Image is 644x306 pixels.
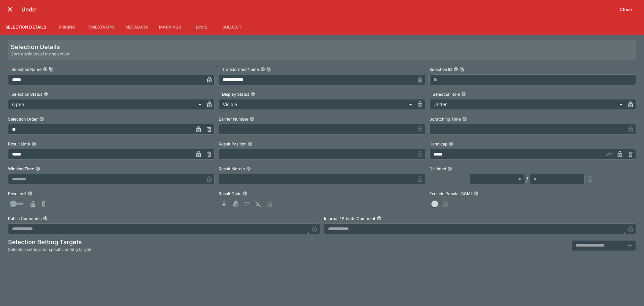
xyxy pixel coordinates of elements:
[243,191,248,196] button: Result Code
[429,141,447,147] p: Handicap
[447,166,452,171] button: Dividend
[39,117,44,121] button: Selection Order
[217,19,247,35] button: Subject
[8,141,30,147] p: Result Limit
[429,166,446,172] p: Dividend
[241,199,252,209] button: Push
[253,199,264,209] button: Eliminated In Play
[28,191,33,196] button: Resulted?
[8,246,92,253] span: Selection settings for specific betting targets
[8,67,42,72] p: Selection Name
[32,141,36,146] button: Result Limit
[43,216,48,221] button: Public Comments
[260,67,265,72] button: Transformed NameCopy To Clipboard
[8,99,204,110] div: Open
[43,67,48,72] button: Selection NameCopy To Clipboard
[186,19,217,35] button: Links
[460,67,464,72] button: Copy To Clipboard
[219,91,249,97] p: Display Status
[324,216,375,221] p: Internal / Private Comment
[8,216,42,221] p: Public Comments
[36,166,40,171] button: Winning Time
[230,199,241,209] button: Void
[8,116,38,122] p: Selection Order
[429,191,473,196] p: Exclude Popular SGM?
[429,67,452,72] p: Selection ID
[154,19,186,35] button: Mappings
[219,166,245,172] p: Result Margin
[429,116,461,122] p: Scratching Time
[526,175,528,183] div: /
[266,67,271,72] button: Copy To Clipboard
[429,99,625,110] div: Under
[248,141,253,146] button: Result Position
[246,166,251,171] button: Result Margin
[49,67,54,72] button: Copy To Clipboard
[453,67,458,72] button: Selection IDCopy To Clipboard
[11,43,69,51] h5: Selection Details
[429,91,460,97] p: Selection Role
[8,238,92,246] h5: Selection Betting Targets
[250,117,255,121] button: Barrier Number
[219,199,229,209] button: H/C
[219,191,241,196] p: Result Code
[8,191,26,196] p: Resulted?
[4,3,16,15] button: close
[82,19,120,35] button: Timestamps
[377,216,381,221] button: Internal / Private Comment
[474,191,479,196] button: Exclude Popular SGM?
[52,19,82,35] button: Pricing
[8,91,42,97] p: Selection Status
[219,67,259,72] p: Transformed Name
[461,92,466,96] button: Selection Role
[8,166,34,172] p: Winning Time
[120,19,154,35] button: Metadata
[219,116,249,122] p: Barrier Number
[219,141,247,147] p: Result Position
[44,92,48,96] button: Selection Status
[11,51,69,57] span: Core attributes of the selection
[462,117,467,121] button: Scratching Time
[449,141,453,146] button: Handicap
[219,99,415,110] div: Visible
[615,4,636,15] button: Close
[251,92,255,96] button: Display Status
[21,6,615,13] h6: Under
